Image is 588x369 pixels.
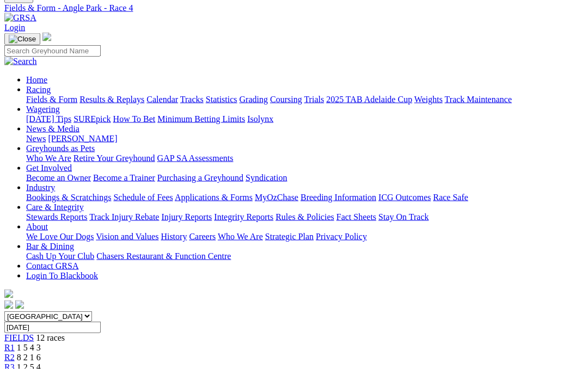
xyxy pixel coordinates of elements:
a: Fields & Form - Angle Park - Race 4 [4,3,584,13]
a: News [26,134,46,143]
a: Breeding Information [301,193,376,202]
input: Select date [4,322,101,333]
a: SUREpick [73,114,111,124]
a: Bar & Dining [26,242,74,251]
a: Chasers Restaurant & Function Centre [96,251,231,261]
a: Cash Up Your Club [26,251,94,261]
a: We Love Our Dogs [26,232,94,241]
a: Racing [26,85,51,94]
a: Calendar [146,95,178,104]
a: Who We Are [218,232,263,241]
a: Careers [189,232,216,241]
a: Vision and Values [96,232,158,241]
input: Search [4,45,101,57]
a: Applications & Forms [175,193,253,202]
a: MyOzChase [255,193,298,202]
img: GRSA [4,13,36,23]
span: 12 races [36,333,65,342]
a: Weights [414,95,443,104]
a: R1 [4,343,15,352]
a: Who We Are [26,153,71,163]
a: Stewards Reports [26,212,87,222]
a: Login To Blackbook [26,271,98,280]
a: Statistics [206,95,237,104]
span: 8 2 1 6 [17,353,41,362]
img: Search [4,57,37,66]
a: Become a Trainer [93,173,155,182]
div: Greyhounds as Pets [26,153,584,163]
a: Fields & Form [26,95,77,104]
a: Privacy Policy [316,232,367,241]
a: Purchasing a Greyhound [157,173,243,182]
img: Close [9,35,36,44]
a: Grading [240,95,268,104]
div: About [26,232,584,242]
a: Retire Your Greyhound [73,153,155,163]
a: Greyhounds as Pets [26,144,95,153]
a: [PERSON_NAME] [48,134,117,143]
a: History [161,232,187,241]
div: News & Media [26,134,584,144]
a: Tracks [180,95,204,104]
a: About [26,222,48,231]
a: Race Safe [433,193,468,202]
a: Care & Integrity [26,202,84,212]
a: Fact Sheets [336,212,376,222]
a: Rules & Policies [275,212,334,222]
a: Injury Reports [161,212,212,222]
a: Become an Owner [26,173,91,182]
a: Home [26,75,47,84]
a: Stay On Track [378,212,428,222]
div: Bar & Dining [26,251,584,261]
div: Industry [26,193,584,202]
a: How To Bet [113,114,156,124]
a: Wagering [26,104,60,114]
a: Minimum Betting Limits [157,114,245,124]
div: Care & Integrity [26,212,584,222]
a: Login [4,23,25,32]
a: ICG Outcomes [378,193,431,202]
a: Track Injury Rebate [89,212,159,222]
a: FIELDS [4,333,34,342]
a: News & Media [26,124,79,133]
a: R2 [4,353,15,362]
a: Strategic Plan [265,232,314,241]
a: Get Involved [26,163,72,173]
a: Integrity Reports [214,212,273,222]
button: Toggle navigation [4,33,40,45]
div: Racing [26,95,584,104]
a: Isolynx [247,114,273,124]
img: facebook.svg [4,300,13,309]
a: GAP SA Assessments [157,153,234,163]
a: Bookings & Scratchings [26,193,111,202]
img: logo-grsa-white.png [4,290,13,298]
a: Trials [304,95,324,104]
a: Syndication [246,173,287,182]
div: Wagering [26,114,584,124]
img: twitter.svg [15,300,24,309]
a: [DATE] Tips [26,114,71,124]
img: logo-grsa-white.png [42,33,51,41]
span: 1 5 4 3 [17,343,41,352]
a: Track Maintenance [445,95,512,104]
a: Coursing [270,95,302,104]
a: Contact GRSA [26,261,78,270]
a: Schedule of Fees [113,193,173,202]
div: Get Involved [26,173,584,183]
a: Industry [26,183,55,192]
a: Results & Replays [79,95,144,104]
a: 2025 TAB Adelaide Cup [326,95,412,104]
